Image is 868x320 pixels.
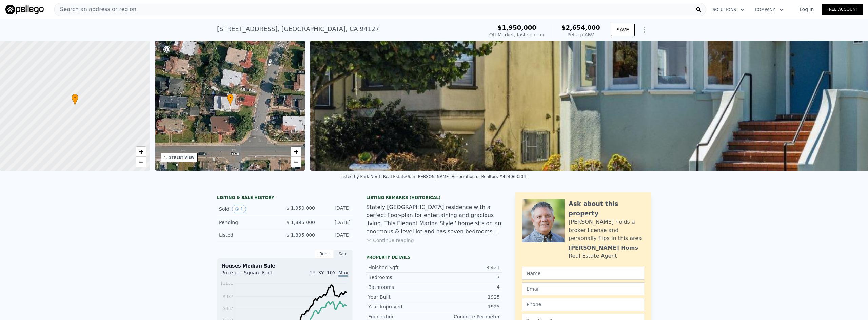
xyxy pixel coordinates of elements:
[139,147,143,156] span: +
[434,284,500,291] div: 4
[286,205,315,211] span: $ 1,950,000
[434,294,500,300] div: 1925
[136,157,146,167] a: Zoom out
[217,24,379,34] div: [STREET_ADDRESS] , [GEOGRAPHIC_DATA] , CA 94127
[338,270,348,277] span: Max
[569,218,644,242] div: [PERSON_NAME] holds a broker license and personally flips in this area
[489,31,545,38] div: Off Market, last sold for
[320,232,351,238] div: [DATE]
[318,270,324,275] span: 3Y
[368,313,434,320] div: Foundation
[561,24,600,31] span: $2,654,000
[291,147,301,157] a: Zoom in
[750,4,789,16] button: Company
[320,219,351,226] div: [DATE]
[169,155,195,160] div: STREET VIEW
[221,269,285,280] div: Price per Square Foot
[232,205,246,213] button: View historical data
[637,23,651,37] button: Show Options
[227,94,234,106] div: •
[219,219,279,226] div: Pending
[55,5,136,14] span: Search an address or region
[522,298,644,311] input: Phone
[822,4,863,15] a: Free Account
[223,306,233,311] tspan: $837
[72,94,78,106] div: •
[368,274,434,281] div: Bedrooms
[366,255,502,260] div: Property details
[366,237,414,244] button: Continue reading
[707,4,750,16] button: Solutions
[286,232,315,238] span: $ 1,895,000
[291,157,301,167] a: Zoom out
[217,195,353,202] div: LISTING & SALE HISTORY
[320,205,351,213] div: [DATE]
[72,95,78,101] span: •
[569,252,617,260] div: Real Estate Agent
[522,282,644,295] input: Email
[368,303,434,310] div: Year Improved
[294,157,298,166] span: −
[310,270,315,275] span: 1Y
[220,281,233,286] tspan: $1151
[498,24,536,31] span: $1,950,000
[136,147,146,157] a: Zoom in
[315,250,334,258] div: Rent
[334,250,353,258] div: Sale
[221,262,348,269] div: Houses Median Sale
[561,31,600,38] div: Pellego ARV
[434,264,500,271] div: 3,421
[522,267,644,280] input: Name
[5,5,44,14] img: Pellego
[569,199,644,218] div: Ask about this property
[366,203,502,236] div: Stately [GEOGRAPHIC_DATA] residence with a perfect floor-plan for entertaining and gracious livin...
[368,294,434,300] div: Year Built
[434,303,500,310] div: 1925
[368,284,434,291] div: Bathrooms
[434,274,500,281] div: 7
[791,6,822,13] a: Log In
[434,313,500,320] div: Concrete Perimeter
[366,195,502,200] div: Listing Remarks (Historical)
[294,147,298,156] span: +
[223,294,233,299] tspan: $987
[611,24,635,36] button: SAVE
[368,264,434,271] div: Finished Sqft
[219,205,279,213] div: Sold
[286,220,315,225] span: $ 1,895,000
[340,174,528,179] div: Listed by Park North Real Estate (San [PERSON_NAME] Association of Realtors #424063304)
[569,244,638,252] div: [PERSON_NAME] Homs
[139,157,143,166] span: −
[219,232,279,238] div: Listed
[327,270,336,275] span: 10Y
[227,95,234,101] span: •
